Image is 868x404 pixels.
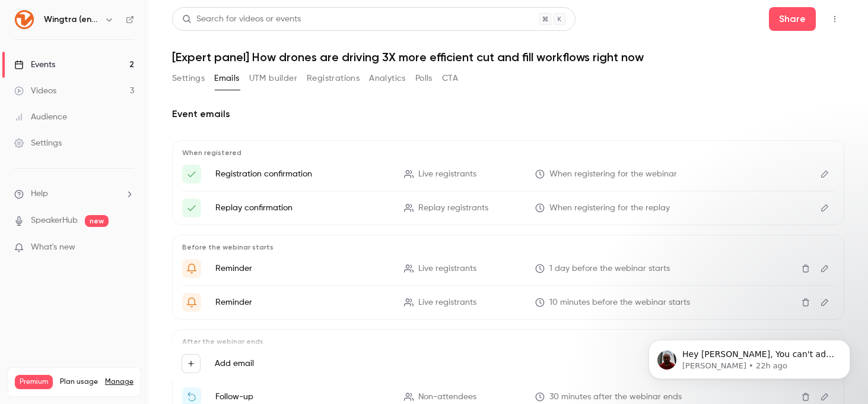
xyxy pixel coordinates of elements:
div: Events [14,59,55,71]
p: Follow-up [215,391,390,403]
span: Help [31,188,48,200]
h6: Wingtra (english) [44,14,100,26]
li: help-dropdown-opener [14,188,134,200]
iframe: Intercom notifications message [631,315,868,398]
li: Here's your access link to {{ event_name }}! [182,165,834,184]
span: When registering for the webinar [549,168,677,181]
button: Edit [815,259,834,278]
button: Delete [796,259,815,278]
li: Here's your access link to {{ event_name }}! [182,198,834,217]
li: Get Ready for '{{ event_name }}' tomorrow! [182,259,834,278]
button: Polls [415,69,433,88]
p: Before the webinar starts [182,242,834,252]
span: 1 day before the webinar starts [549,263,670,275]
span: 10 minutes before the webinar starts [549,296,690,309]
span: new [85,215,109,227]
button: CTA [442,69,458,88]
button: Registrations [307,69,360,88]
span: Live registrants [418,296,476,309]
div: Settings [14,137,62,149]
span: What's new [31,241,75,254]
div: Videos [14,85,56,97]
button: Edit [815,198,834,217]
div: Audience [14,111,67,123]
button: Share [769,7,816,31]
span: Replay registrants [418,202,488,214]
h1: [Expert panel] How drones are driving 3X more efficient cut and fill workflows right now [172,50,844,64]
p: Registration confirmation [215,168,390,180]
button: Emails [214,69,239,88]
button: UTM builder [249,69,297,88]
p: When registered [182,148,834,157]
a: SpeakerHub [31,214,78,227]
p: After the webinar ends [182,337,834,346]
span: Live registrants [418,168,476,181]
a: Manage [105,377,133,387]
img: Wingtra (english) [15,10,34,29]
span: When registering for the replay [549,202,670,214]
button: Analytics [369,69,406,88]
h2: Event emails [172,107,844,121]
div: Search for videos or events [182,13,301,26]
span: Premium [15,375,53,389]
label: Add email [215,358,254,370]
button: Settings [172,69,205,88]
span: Plan usage [60,377,98,387]
li: {{ event_name }} is about to go live [182,293,834,312]
p: Reminder [215,296,390,308]
button: Edit [815,293,834,312]
button: Edit [815,165,834,184]
span: 30 minutes after the webinar ends [549,391,682,403]
span: Non-attendees [418,391,476,403]
p: Reminder [215,263,390,274]
p: Replay confirmation [215,202,390,214]
button: Delete [796,293,815,312]
span: Live registrants [418,263,476,275]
